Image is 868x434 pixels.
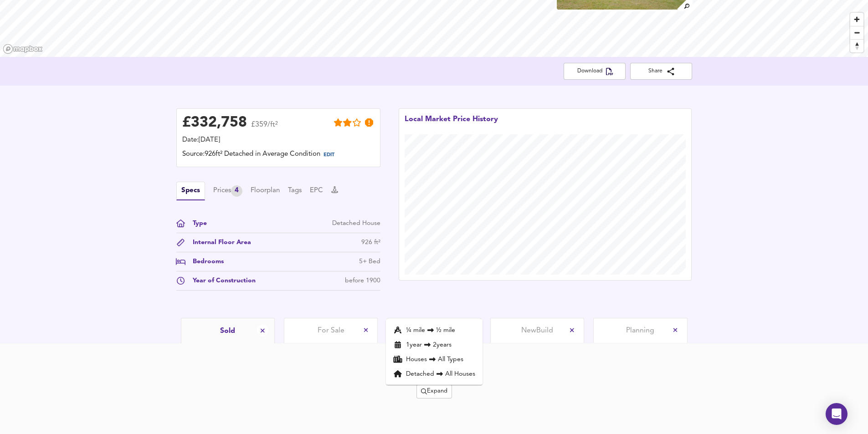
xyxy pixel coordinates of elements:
[850,40,863,52] span: Reset bearing to north
[324,153,334,158] span: EDIT
[386,352,483,367] li: Houses All Types
[571,66,618,76] span: Download
[185,238,251,247] div: Internal Floor Area
[405,114,498,134] div: Local Market Price History
[213,185,242,197] div: Prices
[850,26,863,39] button: Zoom out
[251,186,280,196] button: Floorplan
[231,185,242,197] div: 4
[359,257,380,266] div: 5+ Bed
[850,39,863,52] button: Reset bearing to north
[637,66,685,76] span: Share
[421,386,447,397] span: Expand
[626,326,654,336] span: Planning
[361,238,380,247] div: 926 ft²
[386,337,483,352] li: 1 year 2 years
[826,403,847,425] div: Open Intercom Messenger
[185,219,207,228] div: Type
[564,63,626,80] button: Download
[521,326,553,336] span: New Build
[416,384,452,398] div: split button
[345,276,380,286] div: before 1900
[251,121,278,134] span: £359/ft²
[288,186,302,196] button: Tags
[310,186,323,196] button: EPC
[176,182,205,200] button: Specs
[318,326,344,336] span: For Sale
[850,13,863,26] button: Zoom in
[185,276,256,286] div: Year of Construction
[185,257,224,266] div: Bedrooms
[386,367,483,381] li: Detached All Houses
[416,384,452,398] button: Expand
[182,135,375,145] div: Date: [DATE]
[332,219,380,228] div: Detached House
[3,44,43,54] a: Mapbox homepage
[182,149,375,161] div: Source: 926ft² Detached in Average Condition
[182,116,247,130] div: £ 332,758
[630,63,692,80] button: Share
[386,323,483,337] li: ¼ mile ½ mile
[213,185,242,197] button: Prices4
[220,326,235,336] span: Sold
